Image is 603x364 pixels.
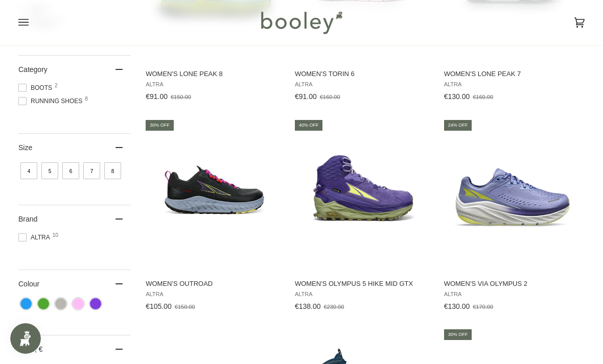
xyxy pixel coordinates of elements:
span: Altra [146,81,283,88]
span: €160.00 [473,94,493,100]
span: Brand [18,215,37,223]
a: Women's Olympus 5 Hike Mid GTX [293,118,433,314]
span: €150.00 [171,94,191,100]
span: Altra [444,291,581,298]
span: Boots [18,83,55,92]
span: Size: 4 [20,162,37,179]
span: Colour: Purple [90,298,101,309]
span: €170.00 [473,304,493,310]
span: Altra [295,81,432,88]
span: Women's Outroad [146,279,283,288]
span: €230.00 [324,304,344,310]
span: Altra [444,81,581,88]
span: €130.00 [444,92,470,101]
span: Altra [18,233,53,242]
div: 24% off [444,120,472,131]
span: €130.00 [444,302,470,310]
span: Women's Torin 6 [295,69,432,79]
span: 10 [53,233,58,238]
div: 40% off [295,120,323,131]
span: Colour: Green [38,298,49,309]
span: Colour: Pink [73,298,84,309]
span: €150.00 [175,304,195,310]
span: Colour: Grey [55,298,66,309]
img: Altra Women's Outroad Dark Gray / Blue - Booley Galway [144,125,284,264]
span: €91.00 [146,92,168,101]
span: Women's Olympus 5 Hike Mid GTX [295,279,432,288]
div: 30% off [146,120,174,131]
span: Women's VIA Olympus 2 [444,279,581,288]
a: Women's Outroad [144,118,284,314]
span: Size: 6 [62,162,79,179]
span: Category [18,65,48,74]
span: 2 [55,83,58,88]
span: €138.00 [295,302,321,310]
img: Altra Women's VIA Olympus 2 Purple - Booley Galway [443,125,583,264]
span: €91.00 [295,92,317,101]
span: Size: 7 [83,162,100,179]
span: Altra [146,291,283,298]
img: Altra Women's Olympus 5 Hike Mid GTX Purple - Booley Galway [293,125,433,264]
span: Colour [18,280,47,288]
span: Running Shoes [18,96,85,106]
span: Size: 8 [104,162,121,179]
span: €105.00 [146,302,172,310]
span: Women's Lone Peak 8 [146,69,283,79]
span: €160.00 [320,94,340,100]
a: Women's VIA Olympus 2 [443,118,583,314]
span: Size [18,143,32,152]
div: 30% off [444,329,472,340]
span: Altra [295,291,432,298]
span: Women's Lone Peak 7 [444,69,581,79]
span: Colour: Blue [20,298,32,309]
span: Size: 5 [41,162,58,179]
img: Booley [257,8,346,37]
iframe: Button to open loyalty program pop-up [10,323,41,354]
span: 8 [85,96,88,102]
